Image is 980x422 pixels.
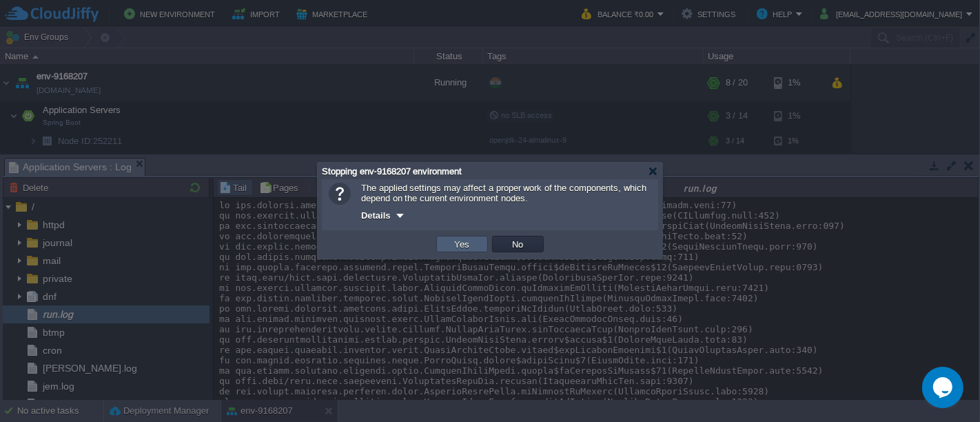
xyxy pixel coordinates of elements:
span: Stopping env-9168207 environment [322,166,462,177]
span: Details [361,210,391,221]
iframe: chat widget [922,367,966,408]
span: The applied settings may affect a proper work of the components, which depend on the current envi... [361,183,646,203]
button: No [509,238,528,250]
button: Yes [451,238,474,250]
